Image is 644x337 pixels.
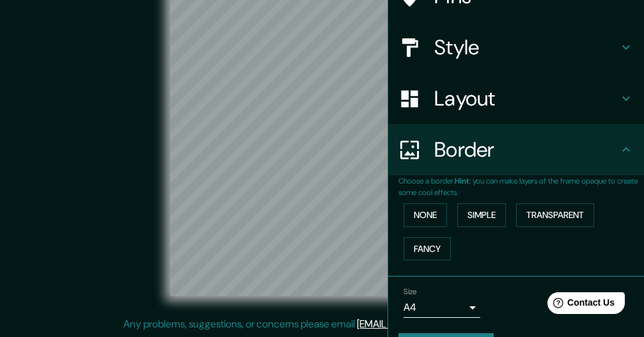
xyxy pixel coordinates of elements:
[388,73,644,124] div: Layout
[434,35,618,60] h4: Style
[357,317,515,331] a: [EMAIL_ADDRESS][DOMAIN_NAME]
[398,175,644,198] p: Choose a border. : you can make layers of the frame opaque to create some cool effects.
[530,287,630,323] iframe: Help widget launcher
[434,86,618,111] h4: Layout
[404,237,451,261] button: Fancy
[457,203,506,227] button: Simple
[404,297,480,318] div: A4
[404,286,417,297] label: Size
[434,137,618,162] h4: Border
[388,124,644,175] div: Border
[388,22,644,73] div: Style
[455,176,469,186] b: Hint
[516,203,594,227] button: Transparent
[123,317,517,332] p: Any problems, suggestions, or concerns please email .
[404,203,447,227] button: None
